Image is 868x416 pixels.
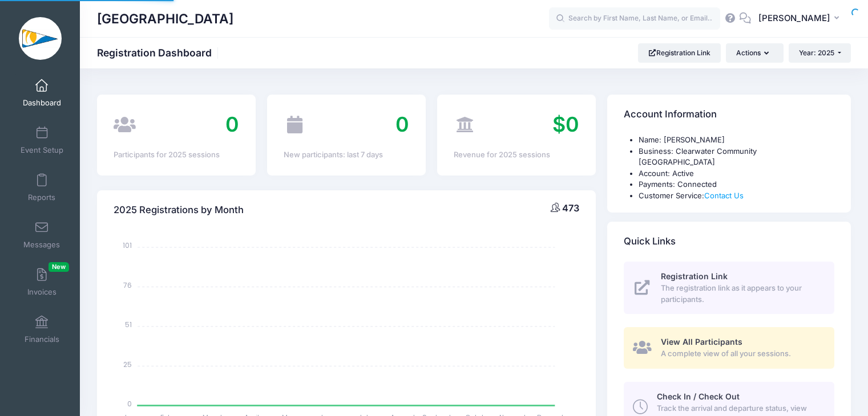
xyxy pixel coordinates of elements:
h4: Account Information [624,99,717,131]
button: Actions [726,43,783,63]
button: [PERSON_NAME] [751,6,851,32]
span: Registration Link [661,271,728,281]
span: Check In / Check Out [657,391,740,401]
span: Year: 2025 [799,48,834,57]
tspan: 101 [123,240,132,250]
span: Invoices [27,287,56,297]
li: Business: Clearwater Community [GEOGRAPHIC_DATA] [639,146,834,168]
span: Messages [23,240,60,250]
a: Registration Link The registration link as it appears to your participants. [624,262,834,314]
span: Financials [25,335,59,344]
h1: Registration Dashboard [97,47,221,59]
span: 0 [225,112,239,137]
button: Year: 2025 [789,43,851,63]
li: Customer Service: [639,190,834,202]
span: Reports [28,193,55,202]
tspan: 76 [123,280,132,289]
li: Payments: Connected [639,179,834,190]
span: The registration link as it appears to your participants. [661,283,821,305]
span: View All Participants [661,337,742,346]
li: Name: [PERSON_NAME] [639,134,834,146]
div: Participants for 2025 sessions [114,149,239,161]
span: [PERSON_NAME] [758,12,830,25]
a: Registration Link [638,43,721,63]
h4: 2025 Registrations by Month [114,194,244,226]
a: InvoicesNew [15,262,69,302]
a: View All Participants A complete view of all your sessions. [624,327,834,369]
h1: [GEOGRAPHIC_DATA] [97,6,233,32]
tspan: 51 [125,320,132,329]
input: Search by First Name, Last Name, or Email... [549,7,720,30]
a: Contact Us [704,191,744,200]
span: A complete view of all your sessions. [661,348,821,360]
div: Revenue for 2025 sessions [454,149,579,161]
span: $0 [552,112,579,137]
span: Dashboard [23,98,61,108]
a: Financials [15,309,69,349]
tspan: 0 [127,399,132,409]
span: New [49,262,69,272]
a: Dashboard [15,73,69,113]
div: New participants: last 7 days [284,149,409,161]
h4: Quick Links [624,226,676,258]
tspan: 25 [123,359,132,369]
a: Event Setup [15,120,69,160]
span: 473 [562,202,579,214]
a: Messages [15,215,69,255]
img: Clearwater Community Sailing Center [19,17,62,60]
span: Event Setup [21,145,63,155]
a: Reports [15,168,69,207]
li: Account: Active [639,168,834,180]
span: 0 [395,112,409,137]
